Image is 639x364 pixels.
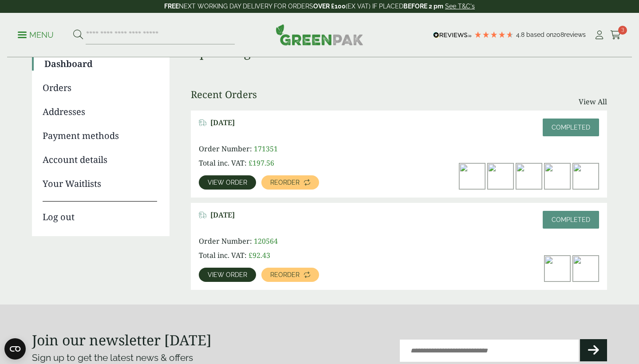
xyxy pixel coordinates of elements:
[248,158,274,168] bdi: 197.56
[459,163,485,189] img: dsc_6879a_1-300x200.jpg
[248,158,252,168] span: £
[526,31,553,38] span: Based on
[164,3,179,10] strong: FREE
[199,268,256,282] a: View order
[199,236,252,246] span: Order Number:
[254,236,278,246] span: 120564
[199,175,256,190] a: View order
[552,216,590,223] span: Completed
[199,158,247,168] span: Total inc. VAT:
[552,124,590,131] span: Completed
[4,338,26,360] button: Open CMP widget
[18,30,54,40] p: Menu
[488,163,513,189] img: dsc_6880a_1_3-300x200.jpg
[18,30,54,39] a: Menu
[32,330,212,349] strong: Join our newsletter [DATE]
[248,250,270,260] bdi: 92.43
[43,177,157,190] a: Your Waitlists
[573,163,599,189] img: 4024RC-40cm-4-Fold-2-ply-Unbleached-Pack-300x300.jpg
[199,144,252,154] span: Order Number:
[248,250,252,260] span: £
[313,3,346,10] strong: OVER £100
[594,31,605,40] i: My Account
[516,163,542,189] img: Kraft-Bowl-500ml-with-Nachos-300x200.jpg
[210,119,235,127] span: [DATE]
[43,105,157,119] a: Addresses
[210,211,235,219] span: [DATE]
[43,81,157,95] a: Orders
[544,256,570,281] img: 6oz-2-Scoop-Ice-Cream-Container-with-Ice-Cream-300x200.jpg
[553,31,564,38] span: 208
[544,163,570,189] img: 7501_lid_1-300x198.jpg
[618,26,627,35] span: 3
[564,31,586,38] span: reviews
[261,175,319,190] a: Reorder
[43,129,157,142] a: Payment methods
[199,250,247,260] span: Total inc. VAT:
[261,268,319,282] a: Reorder
[191,88,257,100] h3: Recent Orders
[254,144,278,154] span: 171351
[270,272,300,278] span: Reorder
[208,272,247,278] span: View order
[573,256,599,281] img: 4oz-1-Scoop-Ice-Cream-Container-with-Ice-Cream-300x200.jpg
[445,3,475,10] a: See T&C's
[403,3,443,10] strong: BEFORE 2 pm
[579,96,607,107] a: View All
[270,179,300,186] span: Reorder
[276,24,363,45] img: GreenPak Supplies
[43,153,157,166] a: Account details
[43,201,157,224] a: Log out
[474,31,514,39] div: 4.79 Stars
[516,31,526,38] span: 4.8
[610,31,621,40] i: Cart
[610,28,621,42] a: 3
[191,45,607,60] h3: Upcoming Orders
[433,32,472,38] img: REVIEWS.io
[208,179,247,186] span: View order
[44,57,157,71] a: Dashboard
